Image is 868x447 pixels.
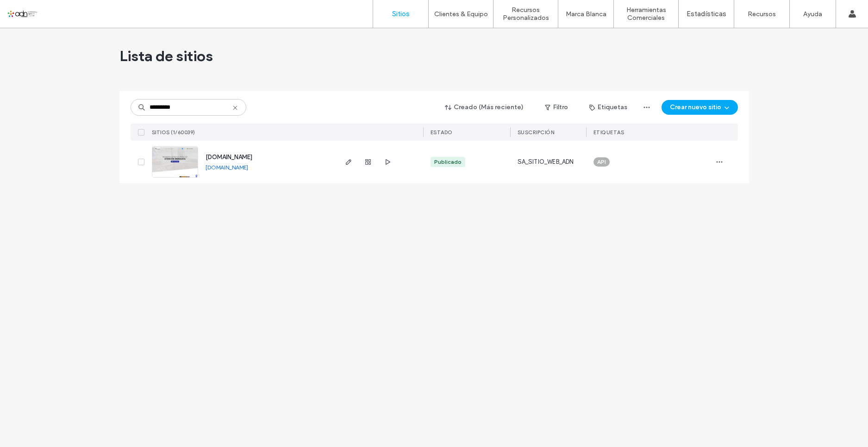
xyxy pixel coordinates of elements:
[493,6,558,22] label: Recursos Personalizados
[566,10,606,18] label: Marca Blanca
[687,10,726,18] label: Estadísticas
[803,10,822,18] label: Ayuda
[536,100,577,115] button: Filtro
[662,100,738,115] button: Crear nuevo sitio
[434,10,488,18] label: Clientes & Equipo
[581,100,636,115] button: Etiquetas
[392,10,410,18] label: Sitios
[152,129,195,136] span: SITIOS (1/60039)
[593,129,624,136] span: ETIQUETAS
[518,157,574,167] span: SA_SITIO_WEB_ADN
[748,10,776,18] label: Recursos
[597,158,606,166] span: API
[206,154,252,161] a: [DOMAIN_NAME]
[437,100,532,115] button: Creado (Más reciente)
[518,129,555,136] span: Suscripción
[20,6,45,15] span: Ayuda
[614,6,678,22] label: Herramientas Comerciales
[206,164,248,171] a: [DOMAIN_NAME]
[434,158,462,166] div: Publicado
[119,47,213,65] span: Lista de sitios
[431,129,453,136] span: ESTADO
